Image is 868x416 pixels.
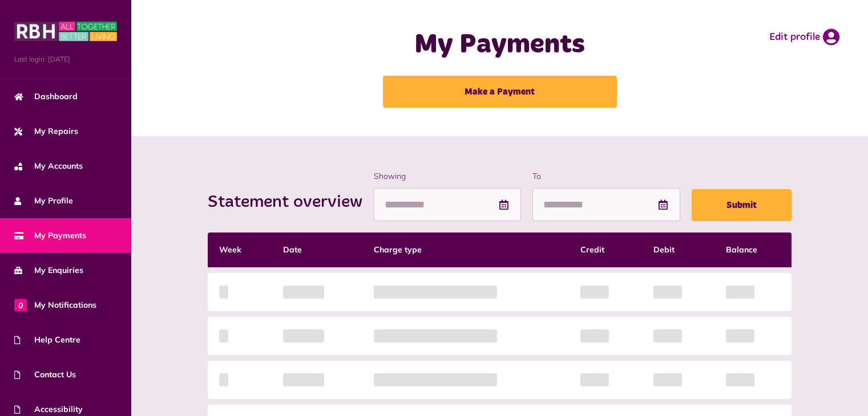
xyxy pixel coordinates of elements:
[14,195,73,207] span: My Profile
[769,28,839,46] a: Edit profile
[14,369,76,381] span: Contact Us
[14,20,117,43] img: MyRBH
[14,160,83,172] span: My Accounts
[383,76,617,108] a: Make a Payment
[14,54,117,64] span: Last login: [DATE]
[14,264,83,276] span: My Enquiries
[327,28,673,62] h1: My Payments
[14,299,27,311] span: 0
[14,403,83,415] span: Accessibility
[14,125,78,137] span: My Repairs
[14,91,78,103] span: Dashboard
[14,230,86,242] span: My Payments
[14,334,80,346] span: Help Centre
[14,299,96,311] span: My Notifications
